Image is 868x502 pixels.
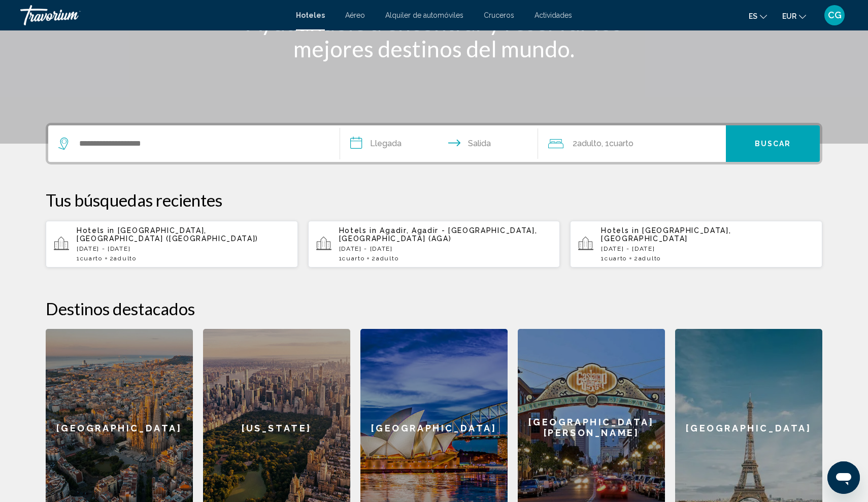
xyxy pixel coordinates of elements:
span: 2 [573,137,602,151]
span: Adulto [376,255,398,262]
button: Travelers: 2 adults, 0 children [538,125,726,162]
p: [DATE] - [DATE] [77,245,290,252]
a: Alquiler de automóviles [385,11,463,19]
span: 1 [601,255,627,262]
a: Actividades [535,11,572,19]
p: Tus búsquedas recientes [46,190,822,210]
span: Agadir, Agadir - [GEOGRAPHIC_DATA], [GEOGRAPHIC_DATA] (AGA) [339,226,538,243]
span: 1 [339,255,365,262]
iframe: Botón para iniciar la ventana de mensajería [827,461,860,494]
span: Hotels in [601,226,639,235]
div: Search widget [48,125,820,162]
span: Adulto [114,255,136,262]
span: EUR [782,12,796,20]
button: Change currency [782,9,806,23]
p: [DATE] - [DATE] [601,245,814,252]
span: Cuarto [609,139,633,148]
span: Cuarto [605,255,627,262]
span: 2 [372,255,398,262]
button: Hotels in [GEOGRAPHIC_DATA], [GEOGRAPHIC_DATA][DATE] - [DATE]1Cuarto2Adulto [570,220,822,268]
h2: Destinos destacados [46,298,822,319]
a: Aéreo [345,11,365,19]
h1: Ayudándole a encontrar y reservar los mejores destinos del mundo. [244,9,624,62]
a: Cruceros [484,11,514,19]
button: Change language [749,9,767,23]
button: User Menu [821,5,848,26]
span: 1 [77,255,103,262]
span: Cuarto [80,255,103,262]
span: , 1 [602,137,633,151]
button: Hotels in [GEOGRAPHIC_DATA], [GEOGRAPHIC_DATA] ([GEOGRAPHIC_DATA])[DATE] - [DATE]1Cuarto2Adulto [46,220,298,268]
a: Travorium [20,5,286,25]
span: Buscar [755,140,791,148]
span: Adulto [639,255,661,262]
span: CG [828,10,842,20]
button: Buscar [726,125,820,162]
span: Hotels in [339,226,377,235]
span: 2 [110,255,137,262]
span: es [749,12,757,20]
span: Hotels in [77,226,115,235]
span: 2 [634,255,661,262]
span: Adulto [577,139,602,148]
span: [GEOGRAPHIC_DATA], [GEOGRAPHIC_DATA] [601,226,731,243]
p: [DATE] - [DATE] [339,245,552,252]
span: Cuarto [342,255,364,262]
button: Check in and out dates [340,125,538,162]
button: Hotels in Agadir, Agadir - [GEOGRAPHIC_DATA], [GEOGRAPHIC_DATA] (AGA)[DATE] - [DATE]1Cuarto2Adulto [308,220,560,268]
a: Hoteles [296,11,325,19]
span: [GEOGRAPHIC_DATA], [GEOGRAPHIC_DATA] ([GEOGRAPHIC_DATA]) [77,226,258,243]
